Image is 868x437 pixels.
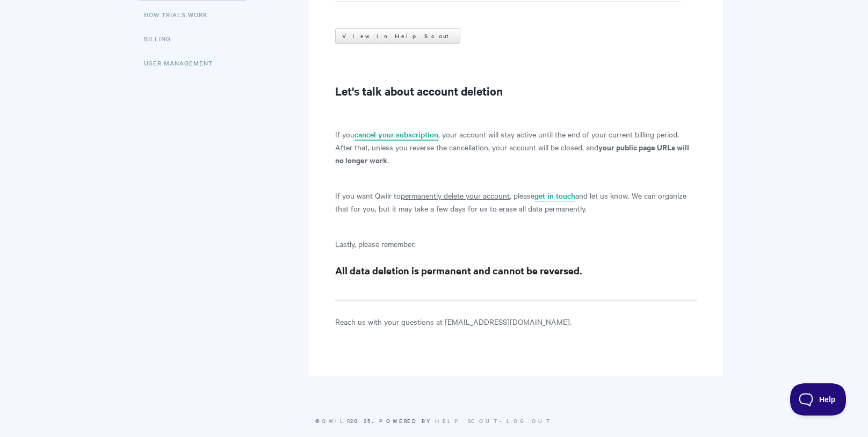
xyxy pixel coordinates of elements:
[144,28,179,49] a: Billing
[144,4,216,25] a: How Trials Work
[335,263,697,278] h3: All data deletion is permanent and cannot be reversed.
[355,129,438,141] a: cancel your subscription
[507,417,553,425] a: Log Out
[790,383,847,416] iframe: Toggle Customer Support
[379,417,500,425] span: Powered by
[401,190,510,201] u: permanently delete your account
[335,28,460,43] a: View in Help Scout
[335,82,697,99] h2: Let's talk about account deletion
[335,128,697,166] p: If you , your account will stay active until the end of your current billing period. After that, ...
[534,190,575,202] a: get in touch
[322,417,350,425] a: Qwilr
[144,52,221,74] a: User Management
[335,189,697,215] p: If you want Qwilr to , please and let us know. We can organize that for you, but it may take a fe...
[335,315,697,328] p: Reach us with your questions at [EMAIL_ADDRESS][DOMAIN_NAME].
[335,237,697,250] p: Lastly, please remember:
[435,417,500,425] a: Help Scout
[144,416,724,426] p: © 2025. -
